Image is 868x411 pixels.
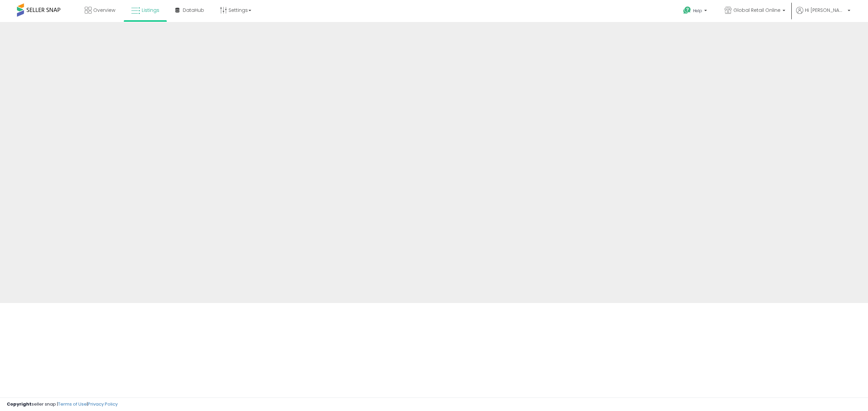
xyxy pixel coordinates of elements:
span: Listings [142,7,159,14]
a: Hi [PERSON_NAME] [796,7,850,22]
span: Hi [PERSON_NAME] [805,7,846,14]
span: Help [693,8,702,14]
span: DataHub [183,7,204,14]
span: Overview [93,7,115,14]
span: Global Retail Online [733,7,781,14]
i: Get Help [683,6,691,15]
a: Help [678,1,714,22]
